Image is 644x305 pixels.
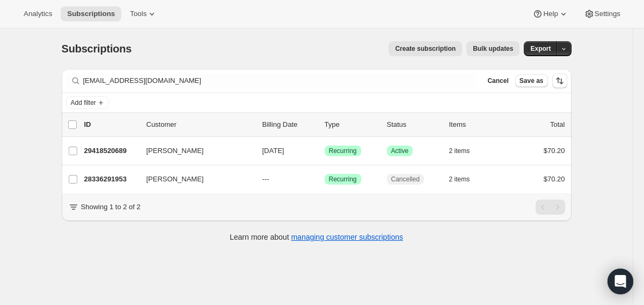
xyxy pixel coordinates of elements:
[387,119,441,130] p: Status
[61,6,121,21] button: Subscriptions
[84,174,138,185] p: 28336291953
[83,73,477,88] input: Filter subscribers
[66,96,109,109] button: Add filter
[147,174,204,185] span: [PERSON_NAME]
[81,202,141,212] p: Showing 1 to 2 of 2
[84,172,565,187] div: 28336291953[PERSON_NAME]---SuccessRecurringCancelled2 items$70.20
[62,43,132,55] span: Subscriptions
[577,6,627,21] button: Settings
[147,119,254,130] p: Customer
[84,146,138,156] p: 29418520689
[515,74,548,87] button: Save as
[389,41,462,56] button: Create subscription
[391,175,420,184] span: Cancelled
[526,6,575,21] button: Help
[147,146,204,156] span: [PERSON_NAME]
[466,41,519,56] button: Bulk updates
[449,172,482,187] button: 2 items
[130,10,147,18] span: Tools
[543,10,558,18] span: Help
[544,147,565,155] span: $70.20
[140,171,247,188] button: [PERSON_NAME]
[483,74,513,87] button: Cancel
[71,98,96,107] span: Add filter
[550,119,565,130] p: Total
[391,147,409,155] span: Active
[262,147,284,155] span: [DATE]
[524,41,557,56] button: Export
[519,77,544,85] span: Save as
[395,44,456,53] span: Create subscription
[67,10,115,18] span: Subscriptions
[530,44,551,53] span: Export
[487,77,508,85] span: Cancel
[140,142,247,159] button: [PERSON_NAME]
[449,119,503,130] div: Items
[595,10,620,18] span: Settings
[473,44,513,53] span: Bulk updates
[329,147,357,155] span: Recurring
[262,119,316,130] p: Billing Date
[536,200,565,215] nav: Pagination
[291,233,403,241] a: managing customer subscriptions
[262,175,269,183] span: ---
[325,119,378,130] div: Type
[84,143,565,158] div: 29418520689[PERSON_NAME][DATE]SuccessRecurringSuccessActive2 items$70.20
[329,175,357,184] span: Recurring
[17,6,58,21] button: Analytics
[608,269,633,294] div: Open Intercom Messenger
[544,175,565,183] span: $70.20
[24,10,52,18] span: Analytics
[449,175,470,184] span: 2 items
[449,143,482,158] button: 2 items
[84,119,138,130] p: ID
[230,232,403,242] p: Learn more about
[84,119,565,130] div: IDCustomerBilling DateTypeStatusItemsTotal
[123,6,164,21] button: Tools
[449,147,470,155] span: 2 items
[552,73,567,88] button: Sort the results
